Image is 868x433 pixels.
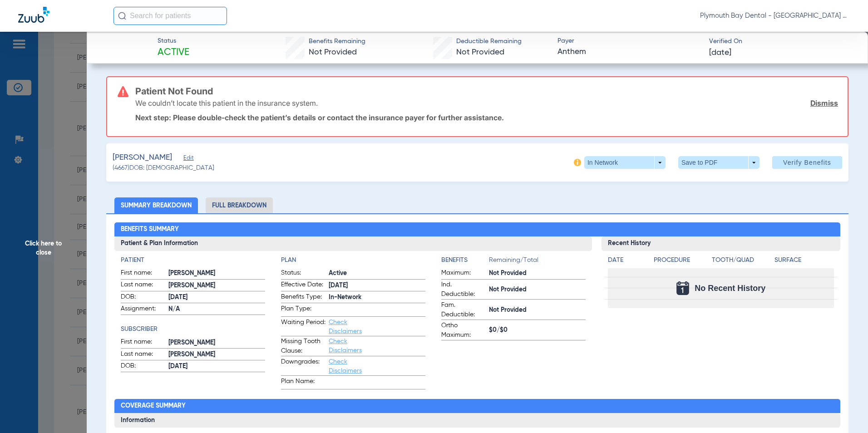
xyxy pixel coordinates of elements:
[608,256,646,265] h4: Date
[489,256,586,268] span: Remaining/Total
[18,7,49,23] img: Zuub Logo
[712,256,771,265] h4: Tooth/Quad
[774,256,834,268] app-breakdown-title: Surface
[772,156,842,169] button: Verify Benefits
[441,268,486,279] span: Maximum:
[168,350,265,359] span: [PERSON_NAME]
[135,113,838,122] p: Next step: Please double-check the patient’s details or contact the insurance payer for further a...
[489,269,586,278] span: Not Provided
[281,377,325,389] span: Plan Name:
[121,325,265,334] h4: Subscriber
[584,156,666,169] button: In Network
[114,399,841,413] h2: Coverage Summary
[608,256,646,268] app-breakdown-title: Date
[712,256,771,268] app-breakdown-title: Tooth/Quad
[121,349,165,360] span: Last name:
[309,37,365,46] span: Benefits Remaining
[441,256,489,268] app-breakdown-title: Benefits
[557,46,701,58] span: Anthem
[183,155,192,163] span: Edit
[118,12,126,20] img: Search Icon
[168,305,265,314] span: N/A
[114,236,592,251] h3: Patient & Plan Information
[135,87,838,96] h3: Patient Not Found
[774,256,834,265] h4: Surface
[281,357,325,375] span: Downgrades:
[121,304,165,315] span: Assignment:
[168,269,265,278] span: [PERSON_NAME]
[121,280,165,291] span: Last name:
[281,256,425,265] h4: Plan
[441,321,486,340] span: Ortho Maximum:
[441,280,486,299] span: Ind. Deductible:
[281,280,325,291] span: Effective Date:
[557,36,701,46] span: Payer
[121,337,165,348] span: First name:
[113,7,227,25] input: Search for patients
[709,47,731,59] span: [DATE]
[810,98,838,108] a: Dismiss
[678,156,759,169] button: Save to PDF
[121,292,165,303] span: DOB:
[206,197,273,213] li: Full Breakdown
[281,337,325,356] span: Missing Tooth Clause:
[281,292,325,303] span: Benefits Type:
[329,269,425,278] span: Active
[489,285,586,295] span: Not Provided
[114,197,198,213] li: Summary Breakdown
[441,256,489,265] h4: Benefits
[158,36,189,46] span: Status
[281,318,325,336] span: Waiting Period:
[113,163,214,173] span: (4667) DOB: [DEMOGRAPHIC_DATA]
[168,281,265,290] span: [PERSON_NAME]
[121,361,165,372] span: DOB:
[441,300,486,320] span: Fam. Deductible:
[329,338,362,354] a: Check Disclaimers
[456,48,504,56] span: Not Provided
[329,293,425,302] span: In-Network
[700,11,850,20] span: Plymouth Bay Dental - [GEOGRAPHIC_DATA] Dental
[456,37,522,46] span: Deductible Remaining
[158,46,189,59] span: Active
[574,159,581,166] img: info-icon
[121,256,265,265] h4: Patient
[114,413,841,428] h3: Information
[489,325,586,335] span: $0/$0
[168,362,265,371] span: [DATE]
[135,98,318,108] p: We couldn’t locate this patient in the insurance system.
[489,305,586,315] span: Not Provided
[168,293,265,302] span: [DATE]
[783,159,831,166] span: Verify Benefits
[329,319,362,335] a: Check Disclaimers
[654,256,709,265] h4: Procedure
[121,268,165,279] span: First name:
[329,281,425,290] span: [DATE]
[114,222,841,237] h2: Benefits Summary
[281,304,325,316] span: Plan Type:
[676,281,689,295] img: Calendar
[118,86,128,97] img: error-icon
[709,37,853,46] span: Verified On
[113,152,172,163] span: [PERSON_NAME]
[309,48,357,56] span: Not Provided
[695,284,765,293] span: No Recent History
[602,236,840,251] h3: Recent History
[329,359,362,374] a: Check Disclaimers
[823,389,868,433] iframe: Chat Widget
[654,256,709,268] app-breakdown-title: Procedure
[168,338,265,348] span: [PERSON_NAME]
[281,268,325,279] span: Status:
